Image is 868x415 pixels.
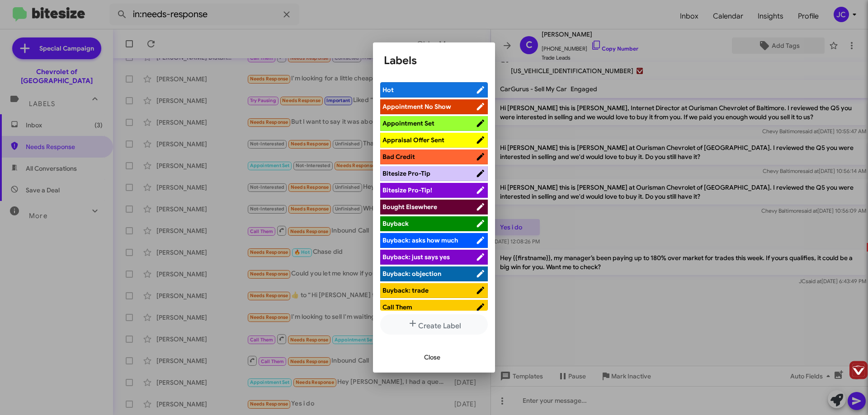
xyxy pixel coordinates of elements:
[380,314,488,335] button: Create Label
[382,103,451,111] span: Appointment No Show
[417,349,448,365] button: Close
[382,286,429,294] span: Buyback: trade
[382,303,412,311] span: Call Them
[382,86,394,94] span: Hot
[382,169,430,177] span: Bitesize Pro-Tip
[424,349,440,365] span: Close
[382,136,444,144] span: Appraisal Offer Sent
[382,253,450,261] span: Buyback: just says yes
[384,53,484,68] h1: Labels
[382,119,434,127] span: Appointment Set
[382,219,409,228] span: Buyback
[382,153,415,161] span: Bad Credit
[382,236,458,244] span: Buyback: asks how much
[382,203,437,211] span: Bought Elsewhere
[382,186,432,194] span: Bitesize Pro-Tip!
[382,270,441,278] span: Buyback: objection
